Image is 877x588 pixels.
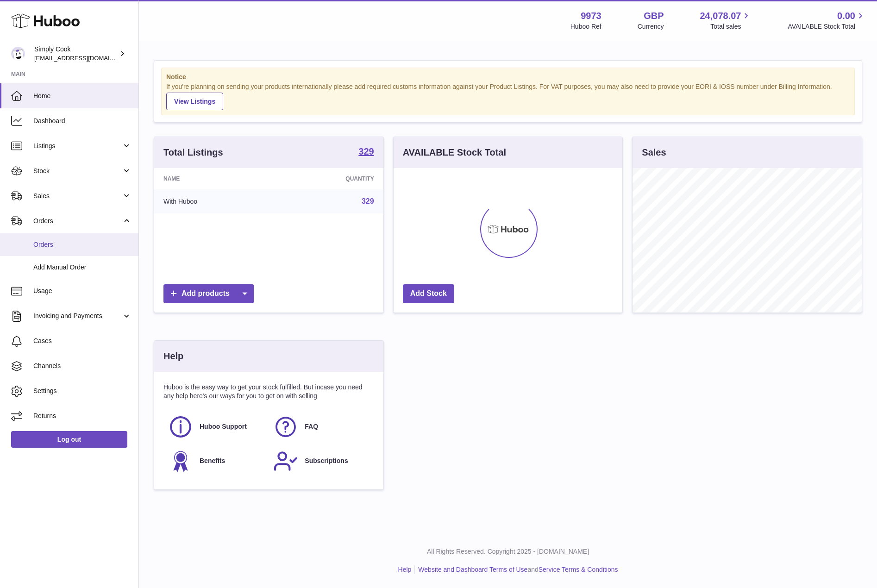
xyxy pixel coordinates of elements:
img: tech@simplycook.com [11,47,25,61]
span: 0.00 [837,10,855,22]
span: Subscriptions [305,457,348,465]
span: Orders [33,240,132,249]
span: Invoicing and Payments [33,312,122,320]
h3: Sales [642,146,666,159]
span: Settings [33,387,132,395]
p: All Rights Reserved. Copyright 2025 - [DOMAIN_NAME] [146,547,870,556]
td: With Huboo [154,189,275,213]
span: Usage [33,287,132,295]
span: Total sales [710,22,752,31]
a: Huboo Support [168,414,264,439]
span: Home [33,92,132,100]
a: Log out [11,431,127,448]
strong: Notice [166,73,850,81]
div: Simply Cook [34,45,118,63]
a: Service Terms & Conditions [539,566,618,573]
div: Huboo Ref [570,22,601,31]
a: 24,078.07 Total sales [700,10,752,31]
span: Channels [33,362,132,370]
div: If you're planning on sending your products internationally please add required customs informati... [166,82,850,110]
a: 329 [362,197,374,205]
li: and [415,565,618,574]
a: View Listings [166,93,223,110]
div: Currency [638,22,664,31]
a: Benefits [168,449,264,474]
a: 0.00 AVAILABLE Stock Total [788,10,866,31]
p: Huboo is the easy way to get your stock fulfilled. But incase you need any help here's our ways f... [163,383,374,400]
a: Help [398,566,412,573]
span: Stock [33,167,122,175]
span: Cases [33,337,132,345]
span: Sales [33,192,122,200]
h3: AVAILABLE Stock Total [403,146,506,159]
strong: 9973 [581,10,601,22]
span: FAQ [305,422,318,431]
h3: Help [163,350,183,363]
a: Add products [163,284,254,303]
a: 329 [358,147,374,158]
a: Website and Dashboard Terms of Use [418,566,527,573]
span: 24,078.07 [700,10,741,22]
span: Orders [33,217,122,225]
span: Returns [33,412,132,420]
th: Quantity [275,168,383,189]
strong: 329 [358,147,374,156]
span: [EMAIL_ADDRESS][DOMAIN_NAME] [34,54,136,62]
a: Subscriptions [273,449,369,474]
span: Dashboard [33,117,132,125]
h3: Total Listings [163,146,223,159]
a: FAQ [273,414,369,439]
th: Name [154,168,275,189]
a: Add Stock [403,284,454,303]
span: Benefits [200,457,225,465]
span: Add Manual Order [33,263,132,272]
span: Listings [33,142,122,150]
span: AVAILABLE Stock Total [788,22,866,31]
span: Huboo Support [200,422,247,431]
strong: GBP [644,10,664,22]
